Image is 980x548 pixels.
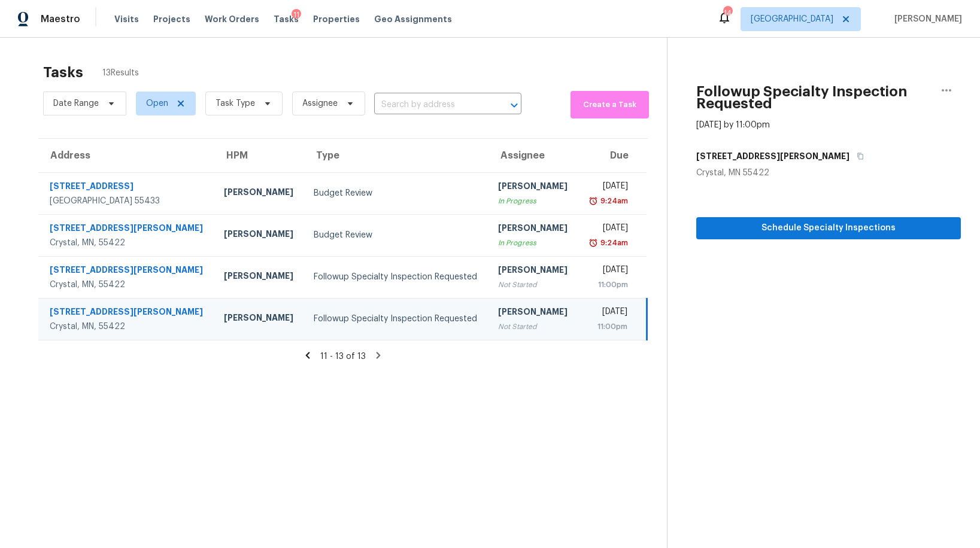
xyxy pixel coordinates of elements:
th: HPM [214,139,304,172]
th: Type [304,139,489,172]
div: [STREET_ADDRESS][PERSON_NAME] [50,222,205,237]
span: Maestro [41,13,80,25]
div: [STREET_ADDRESS][PERSON_NAME] [50,264,205,279]
h5: [STREET_ADDRESS][PERSON_NAME] [696,150,849,162]
span: Schedule Specialty Inspections [706,221,951,236]
div: In Progress [498,237,569,249]
img: Overdue Alarm Icon [588,195,598,207]
div: [PERSON_NAME] [498,180,569,195]
div: [PERSON_NAME] [498,264,569,279]
div: [DATE] by 11:00pm [696,119,770,131]
span: Open [146,98,168,109]
div: [PERSON_NAME] [498,306,569,321]
div: Followup Specialty Inspection Requested [314,271,479,283]
div: [PERSON_NAME] [224,186,295,201]
h2: Followup Specialty Inspection Requested [696,86,932,109]
span: Task Type [216,98,255,109]
div: 9:24am [598,195,628,207]
div: 11:00pm [588,279,628,291]
h2: Tasks [43,66,83,78]
div: Crystal, MN 55422 [696,167,961,179]
button: Create a Task [571,91,649,118]
span: [PERSON_NAME] [890,13,962,25]
span: Date Range [53,98,99,109]
div: [PERSON_NAME] [224,270,295,285]
div: [DATE] [588,222,628,237]
div: [PERSON_NAME] [224,228,295,243]
div: Crystal, MN, 55422 [50,237,205,249]
div: [DATE] [588,180,628,195]
span: Assignee [302,98,338,109]
th: Address [38,139,214,172]
span: Geo Assignments [374,13,452,25]
div: Budget Review [314,187,479,199]
div: [DATE] [588,306,627,321]
div: Followup Specialty Inspection Requested [314,313,479,325]
button: Copy Address [849,145,866,167]
img: Overdue Alarm Icon [588,237,598,249]
div: 11 [292,9,301,21]
div: 14 [723,7,732,19]
div: [DATE] [588,264,628,279]
span: Properties [313,13,360,25]
span: 11 - 13 of 13 [320,352,366,361]
div: Not Started [498,321,569,333]
input: Search by address [374,96,488,114]
div: 9:24am [598,237,628,249]
div: [GEOGRAPHIC_DATA] 55433 [50,195,205,207]
button: Schedule Specialty Inspections [696,217,961,239]
div: 11:00pm [588,321,627,333]
div: [PERSON_NAME] [498,222,569,237]
div: [PERSON_NAME] [224,312,295,327]
span: 13 Results [102,67,139,79]
div: Not Started [498,279,569,291]
button: Open [506,97,523,114]
div: In Progress [498,195,569,207]
span: Projects [153,13,190,25]
th: Assignee [489,139,578,172]
span: Create a Task [577,98,643,112]
div: [STREET_ADDRESS][PERSON_NAME] [50,306,205,321]
div: [STREET_ADDRESS] [50,180,205,195]
div: Budget Review [314,229,479,241]
span: Visits [114,13,139,25]
th: Due [578,139,647,172]
span: Work Orders [205,13,259,25]
div: Crystal, MN, 55422 [50,321,205,333]
div: Crystal, MN, 55422 [50,279,205,291]
span: [GEOGRAPHIC_DATA] [751,13,833,25]
span: Tasks [274,15,299,23]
